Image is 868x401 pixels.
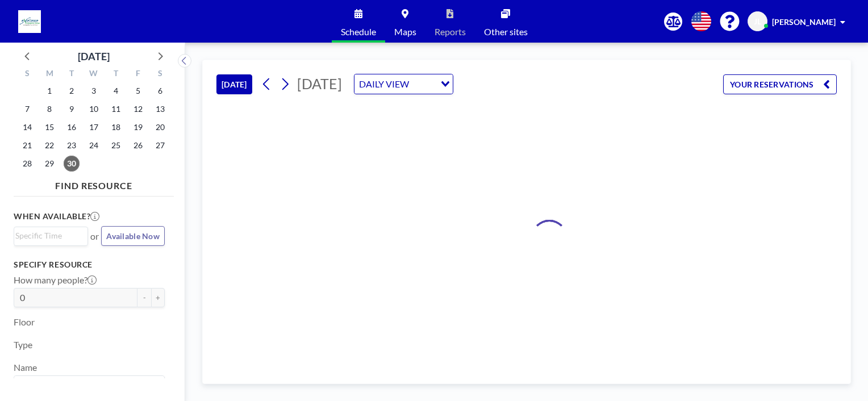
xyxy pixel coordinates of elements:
[41,101,57,117] span: Monday, September 8, 2025
[15,378,158,393] input: Search for option
[127,67,149,82] div: F
[18,10,41,33] img: organization-logo
[152,119,168,135] span: Saturday, September 20, 2025
[152,101,168,117] span: Saturday, September 13, 2025
[64,156,80,172] span: Tuesday, September 30, 2025
[772,17,836,27] span: [PERSON_NAME]
[108,83,124,99] span: Thursday, September 4, 2025
[216,74,252,94] button: [DATE]
[90,231,99,242] span: or
[41,156,57,172] span: Monday, September 29, 2025
[78,48,110,64] div: [DATE]
[14,316,35,328] label: Floor
[41,83,57,99] span: Monday, September 1, 2025
[64,119,80,135] span: Tuesday, September 16, 2025
[14,260,165,270] h3: Specify resource
[19,119,35,135] span: Sunday, September 14, 2025
[14,362,37,373] label: Name
[108,119,124,135] span: Thursday, September 18, 2025
[723,74,837,94] button: YOUR RESERVATIONS
[14,176,174,191] h4: FIND RESOURCE
[297,75,342,92] span: [DATE]
[41,137,57,153] span: Monday, September 22, 2025
[354,74,453,94] div: Search for option
[137,288,151,307] button: -
[412,77,434,91] input: Search for option
[83,67,105,82] div: W
[130,83,146,99] span: Friday, September 5, 2025
[105,67,127,82] div: T
[106,231,160,241] span: Available Now
[484,27,528,36] span: Other sites
[130,101,146,117] span: Friday, September 12, 2025
[101,226,165,246] button: Available Now
[357,77,411,91] span: DAILY VIEW
[108,137,124,153] span: Thursday, September 25, 2025
[86,101,102,117] span: Wednesday, September 10, 2025
[14,274,97,286] label: How many people?
[61,67,83,82] div: T
[41,119,57,135] span: Monday, September 15, 2025
[15,229,81,242] input: Search for option
[86,83,102,99] span: Wednesday, September 3, 2025
[86,119,102,135] span: Wednesday, September 17, 2025
[394,27,416,36] span: Maps
[19,137,35,153] span: Sunday, September 21, 2025
[39,67,61,82] div: M
[64,137,80,153] span: Tuesday, September 23, 2025
[14,227,87,244] div: Search for option
[130,137,146,153] span: Friday, September 26, 2025
[14,339,32,350] label: Type
[152,83,168,99] span: Saturday, September 6, 2025
[152,137,168,153] span: Saturday, September 27, 2025
[16,67,39,82] div: S
[435,27,466,36] span: Reports
[341,27,376,36] span: Schedule
[108,101,124,117] span: Thursday, September 11, 2025
[64,101,80,117] span: Tuesday, September 9, 2025
[86,137,102,153] span: Wednesday, September 24, 2025
[14,376,164,395] div: Search for option
[130,119,146,135] span: Friday, September 19, 2025
[754,16,761,27] span: JL
[149,67,171,82] div: S
[19,156,35,172] span: Sunday, September 28, 2025
[19,101,35,117] span: Sunday, September 7, 2025
[151,288,165,307] button: +
[64,83,80,99] span: Tuesday, September 2, 2025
